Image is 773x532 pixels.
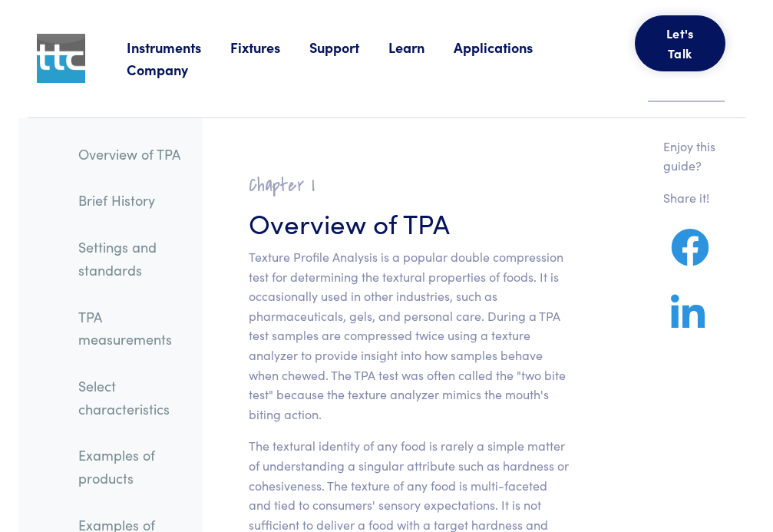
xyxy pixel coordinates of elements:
p: Texture Profile Analysis is a popular double compression test for determining the textural proper... [249,247,571,424]
button: Let's Talk [635,15,725,71]
a: Learn [388,38,454,57]
h3: Overview of TPA [249,203,571,241]
a: Examples of products [66,438,203,495]
a: Company [127,60,217,79]
p: Enjoy this guide? [663,137,717,176]
a: Applications [454,38,562,57]
a: Settings and standards [66,230,203,287]
a: Brief History [66,183,203,218]
a: Select characteristics [66,368,203,426]
p: Share it! [663,188,717,208]
h2: Chapter I [249,173,571,197]
a: Fixtures [230,38,309,57]
a: Instruments [127,38,230,57]
a: Share on LinkedIn [663,312,712,332]
a: TPA measurements [66,299,203,357]
a: Overview of TPA [66,137,203,172]
img: ttc_logo_1x1_v1.0.png [37,34,86,83]
a: Support [309,38,388,57]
